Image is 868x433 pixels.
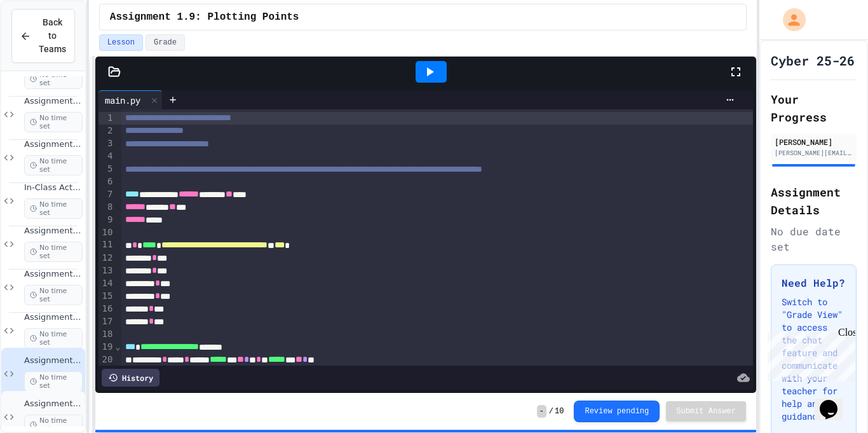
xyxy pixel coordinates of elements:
[666,401,746,422] button: Submit Answer
[775,136,853,148] div: [PERSON_NAME]
[815,382,855,420] iframe: chat widget
[98,303,114,315] div: 16
[24,328,83,348] span: No time set
[24,269,83,280] span: Assignment 1.7: Prime factorization
[24,399,83,409] span: Assignment 1.10: More IP Address Data
[98,137,114,150] div: 3
[24,198,83,219] span: No time set
[98,188,114,201] div: 7
[555,406,564,416] span: 10
[775,148,853,158] div: [PERSON_NAME][EMAIL_ADDRESS][DOMAIN_NAME]
[98,238,114,251] div: 11
[24,371,83,392] span: No time set
[98,112,114,125] div: 1
[676,406,736,416] span: Submit Answer
[98,226,114,239] div: 10
[771,183,857,219] h2: Assignment Details
[537,405,546,418] span: -
[98,354,114,366] div: 20
[24,226,83,237] span: Assignment 1.6: Filtering IP Addresses
[549,406,553,416] span: /
[114,341,121,352] span: Fold line
[24,355,83,366] span: Assignment 1.9: Plotting Points
[24,155,83,175] span: No time set
[98,175,114,188] div: 6
[98,201,114,214] div: 8
[24,139,83,150] span: Assignment 1.5: Blood Type Data
[98,290,114,303] div: 15
[98,150,114,163] div: 4
[782,296,846,423] p: Switch to "Grade View" to access the chat feature and communicate with your teacher for help and ...
[98,265,114,277] div: 13
[5,5,88,81] div: Chat with us now!Close
[763,327,855,381] iframe: chat widget
[771,52,855,69] h1: Cyber 25-26
[98,315,114,328] div: 17
[24,69,83,89] span: No time set
[24,312,83,323] span: Assignment 1.8: Text Compression
[98,214,114,226] div: 9
[770,5,809,34] div: My Account
[98,125,114,137] div: 2
[98,277,114,290] div: 14
[39,16,66,56] span: Back to Teams
[98,90,163,109] div: main.py
[11,9,75,63] button: Back to Teams
[98,163,114,175] div: 5
[771,224,857,254] div: No due date set
[102,369,159,387] div: History
[98,341,114,354] div: 19
[782,275,846,291] h3: Need Help?
[24,96,83,107] span: Assignment 1.4: Dice Probabilities
[24,242,83,262] span: No time set
[24,182,83,193] span: In-Class Activity, [DATE]
[24,285,83,305] span: No time set
[24,112,83,132] span: No time set
[99,34,143,51] button: Lesson
[771,90,857,126] h2: Your Progress
[146,34,185,51] button: Grade
[98,328,114,341] div: 18
[98,93,147,107] div: main.py
[110,10,299,25] span: Assignment 1.9: Plotting Points
[98,252,114,265] div: 12
[574,401,660,422] button: Review pending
